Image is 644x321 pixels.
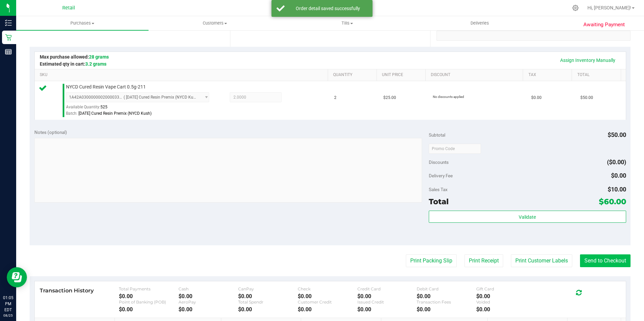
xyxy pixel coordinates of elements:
div: Credit Card [357,286,417,291]
span: Batch: [66,111,77,116]
div: Issued Credit [357,299,417,305]
div: Total Spendr [238,299,298,305]
span: Deliveries [461,20,498,26]
span: $60.00 [599,197,626,206]
span: 3.2 grams [85,61,106,67]
inline-svg: Inventory [5,20,12,26]
a: Assign Inventory Manually [556,55,620,66]
div: $0.00 [476,293,536,299]
span: Purchases [16,20,149,26]
div: $0.00 [179,293,238,299]
span: Customers [149,20,281,26]
div: $0.00 [238,293,298,299]
a: Total [577,72,618,78]
div: $0.00 [476,306,536,313]
span: NYCD Cured Resin Vape Cart 0.5g-211 [66,84,146,90]
div: $0.00 [357,293,417,299]
div: Gift Card [476,286,536,291]
div: $0.00 [179,306,238,313]
span: $0.00 [531,95,542,101]
span: $50.00 [580,95,593,101]
div: $0.00 [357,306,417,313]
span: Validate [519,214,536,220]
div: Transaction Fees [417,299,476,305]
a: Customers [149,16,281,30]
button: Send to Checkout [580,254,631,267]
inline-svg: Retail [5,34,12,41]
a: Tills [281,16,414,30]
span: $0.00 [611,172,626,179]
div: $0.00 [298,293,357,299]
div: Total Payments [119,286,179,291]
div: $0.00 [417,306,476,313]
span: Estimated qty in cart: [40,61,106,67]
span: Sales Tax [429,187,448,192]
span: Subtotal [429,132,445,138]
span: Tills [282,20,413,26]
input: Promo Code [429,144,481,154]
div: $0.00 [417,293,476,299]
div: $0.00 [298,306,357,313]
div: Voided [476,299,536,305]
a: Deliveries [414,16,546,30]
span: $50.00 [608,131,626,138]
div: Debit Card [417,286,476,291]
button: Print Receipt [464,254,503,267]
a: Tax [528,72,569,78]
span: 525 [100,105,107,109]
div: Cash [179,286,238,291]
span: Awaiting Payment [583,21,625,29]
span: Max purchase allowed: [40,54,109,60]
span: Retail [62,5,75,11]
div: $0.00 [119,293,179,299]
a: Unit Price [382,72,423,78]
iframe: Resource center [7,267,27,287]
a: SKU [40,72,325,78]
span: Total [429,197,449,206]
p: 01:05 PM EDT [3,295,13,313]
p: 08/25 [3,313,13,318]
span: 2 [334,95,336,101]
div: Customer Credit [298,299,357,305]
span: Delivery Fee [429,173,453,178]
div: AeroPay [179,299,238,305]
span: [DATE] Cured Resin Premix (NYCD Kush) [78,111,152,116]
div: Manage settings [571,5,580,11]
a: Quantity [333,72,374,78]
span: No discounts applied [433,95,464,99]
button: Print Customer Labels [511,254,572,267]
span: 28 grams [89,54,109,60]
span: Hi, [PERSON_NAME]! [587,5,631,10]
button: Validate [429,211,626,223]
div: Order detail saved successfully [288,5,367,12]
div: Available Quantity: [66,102,217,115]
div: Point of Banking (POB) [119,299,179,305]
span: $10.00 [608,186,626,193]
a: Purchases [16,16,149,30]
a: Discount [431,72,520,78]
span: Discounts [429,156,449,168]
div: CanPay [238,286,298,291]
div: $0.00 [238,306,298,313]
div: Check [298,286,357,291]
inline-svg: Reports [5,48,12,55]
span: $25.00 [383,95,396,101]
button: Print Packing Slip [406,254,457,267]
span: ($0.00) [607,158,626,166]
div: $0.00 [119,306,179,313]
span: Notes (optional) [34,130,67,135]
